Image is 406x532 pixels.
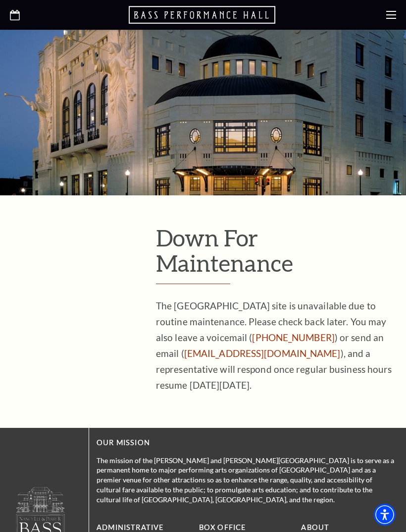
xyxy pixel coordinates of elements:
a: Open this option [10,10,20,20]
a: [EMAIL_ADDRESS][DOMAIN_NAME] [184,348,341,359]
div: Accessibility Menu [374,504,396,526]
a: call 817-212-4280 [252,332,334,343]
p: OUR MISSION [97,437,396,449]
h1: Down For Maintenance [156,225,396,284]
p: The mission of the [PERSON_NAME] and [PERSON_NAME][GEOGRAPHIC_DATA] is to serve as a permanent ho... [97,456,396,504]
a: About [301,523,329,532]
a: Open this option [129,5,277,25]
p: The [GEOGRAPHIC_DATA] site is unavailable due to routine maintenance. Please check back later. Yo... [156,298,396,393]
